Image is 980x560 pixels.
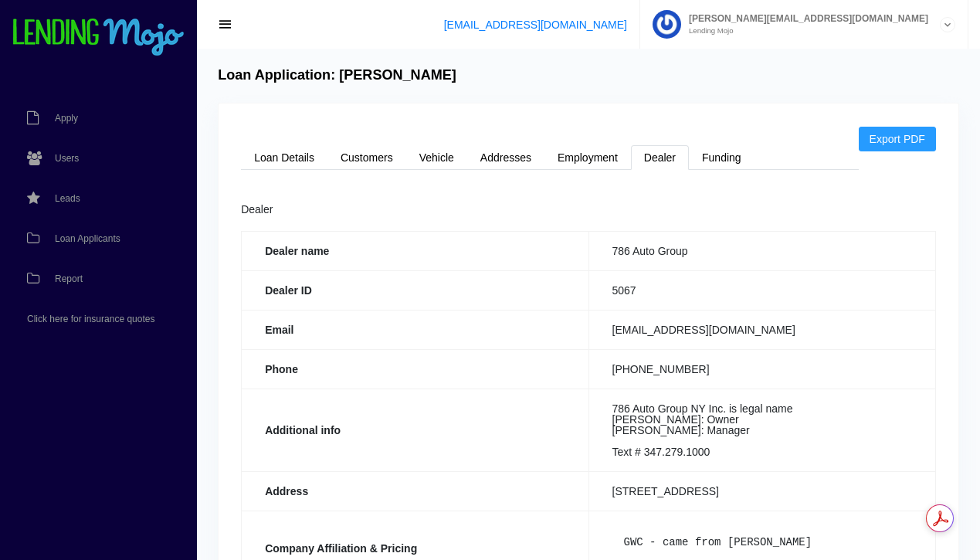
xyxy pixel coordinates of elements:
[242,270,588,310] th: Dealer ID
[327,145,406,170] a: Customers
[689,145,754,170] a: Funding
[55,154,79,163] span: Users
[12,19,185,57] img: logo-small.png
[859,127,936,151] a: Export PDF
[544,145,631,170] a: Employment
[588,231,935,270] td: 786 Auto Group
[55,194,80,203] span: Leads
[588,349,935,389] td: [PHONE_NUMBER]
[467,145,544,170] a: Addresses
[588,270,935,310] td: 5067
[242,310,588,349] th: Email
[55,234,120,243] span: Loan Applicants
[55,114,78,123] span: Apply
[681,27,928,35] small: Lending Mojo
[242,471,588,511] th: Address
[27,314,154,324] span: Click here for insurance quotes
[588,310,935,349] td: [EMAIL_ADDRESS][DOMAIN_NAME]
[612,525,912,559] pre: GWC - came from [PERSON_NAME]
[588,471,935,511] td: [STREET_ADDRESS]
[653,10,681,39] img: Profile image
[241,145,327,170] a: Loan Details
[681,14,928,23] span: [PERSON_NAME][EMAIL_ADDRESS][DOMAIN_NAME]
[242,389,588,471] th: Additional info
[588,389,935,471] td: 786 Auto Group NY Inc. is legal name [PERSON_NAME]: Owner [PERSON_NAME]: Manager Text # 347.279.1000
[241,201,936,219] div: Dealer
[406,145,467,170] a: Vehicle
[242,349,588,389] th: Phone
[242,231,588,270] th: Dealer name
[55,274,83,283] span: Report
[631,145,689,170] a: Dealer
[444,19,627,31] a: [EMAIL_ADDRESS][DOMAIN_NAME]
[218,67,456,84] h4: Loan Application: [PERSON_NAME]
